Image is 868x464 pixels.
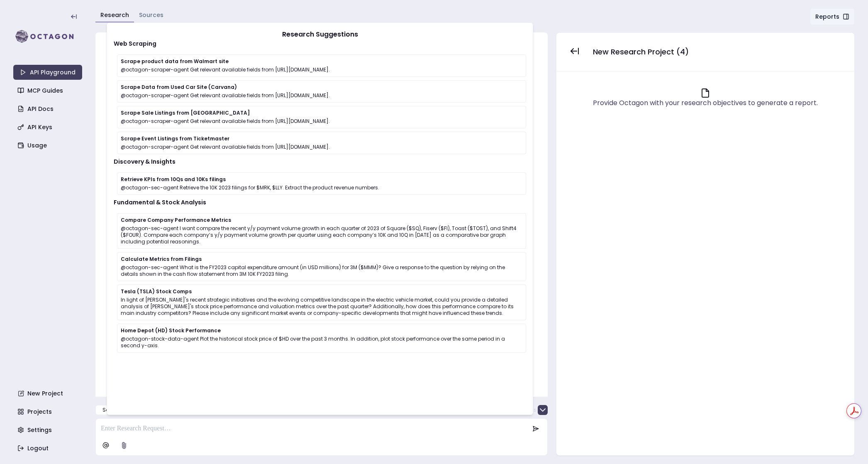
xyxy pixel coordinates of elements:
[121,58,522,65] p: Scrape product data from Walmart site
[14,422,83,437] a: Settings
[14,101,83,116] a: API Docs
[114,157,526,166] p: Discovery & Insights
[13,65,82,80] a: API Playground
[14,441,83,456] a: Logout
[121,110,522,116] p: Scrape Sale Listings from [GEOGRAPHIC_DATA]
[121,144,522,150] p: @octagon-scraper-agent Get relevant available fields from [URL][DOMAIN_NAME].
[14,120,83,135] a: API Keys
[810,8,855,25] button: Reports
[121,92,522,99] p: @octagon-scraper-agent Get relevant available fields from [URL][DOMAIN_NAME].
[14,404,83,419] a: Projects
[121,84,522,91] p: Scrape Data from Used Car Site (Carvana)
[121,327,522,334] p: Home Depot (HD) Stock Performance
[121,297,522,317] p: In light of [PERSON_NAME]'s recent strategic initiatives and the evolving competitive landscape i...
[139,11,163,19] a: Sources
[14,83,83,98] a: MCP Guides
[121,176,522,183] p: Retrieve KPIs from 10Qs and 10Ks filings
[121,256,522,263] p: Calculate Metrics from Filings
[121,184,522,191] p: @octagon-sec-agent Retrieve the 10K 2023 filings for $MRK, $LLY. Extract the product revenue numb...
[586,43,695,61] button: New Research Project (4)
[121,336,522,349] p: @octagon-stock-data-agent Plot the historical stock price of $HD over the past 3 months. In addit...
[121,135,522,142] p: Scrape Event Listings from Ticketmaster
[121,225,522,245] p: @octagon-sec-agent I want compare the recent y/y payment volume growth in each quarter of 2023 of...
[114,29,526,39] p: Research Suggestions
[95,405,210,415] button: Scrape product data from Walmart site
[121,118,522,125] p: @octagon-scraper-agent Get relevant available fields from [URL][DOMAIN_NAME].
[121,288,522,295] p: Tesla (TSLA) Stock Comps
[593,98,818,108] div: Provide Octagon with your research objectives to generate a report.
[121,217,522,223] p: Compare Company Performance Metrics
[14,138,83,153] a: Usage
[100,11,129,19] a: Research
[13,28,82,45] img: logo-rect-yK7x_WSZ.svg
[114,198,526,206] p: Fundamental & Stock Analysis
[121,66,522,73] p: @octagon-scraper-agent Get relevant available fields from [URL][DOMAIN_NAME].
[14,386,83,401] a: New Project
[114,39,526,48] p: Web Scraping
[121,264,522,277] p: @octagon-sec-agent What is the FY2023 capital expenditure amount (in USD millions) for 3M ($MMM)?...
